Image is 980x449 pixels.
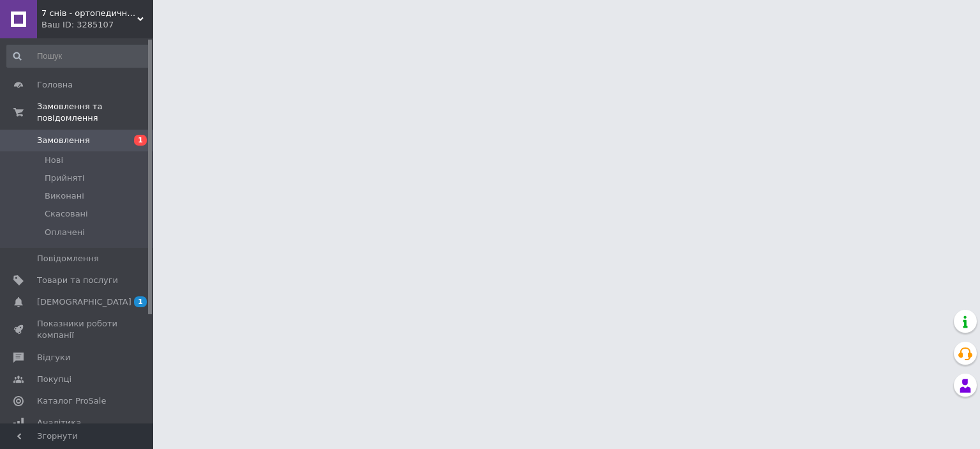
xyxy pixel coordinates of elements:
span: Відгуки [37,352,70,363]
span: 7 снів - ортопедичні матраци та ліжка [41,8,137,19]
span: [DEMOGRAPHIC_DATA] [37,296,131,308]
span: Виконані [45,190,84,202]
div: Ваш ID: 3285107 [41,19,153,31]
span: Скасовані [45,208,88,220]
span: Товари та послуги [37,275,118,286]
span: Повідомлення [37,253,99,264]
span: Покупці [37,374,71,385]
span: 1 [134,135,147,146]
span: Каталог ProSale [37,395,106,407]
span: Оплачені [45,227,85,238]
span: 1 [134,296,147,307]
span: Прийняті [45,172,84,184]
span: Показники роботи компанії [37,318,118,341]
span: Головна [37,79,73,91]
input: Пошук [6,45,151,68]
span: Замовлення та повідомлення [37,101,153,124]
span: Замовлення [37,135,90,146]
span: Нові [45,155,63,166]
span: Аналітика [37,417,81,429]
